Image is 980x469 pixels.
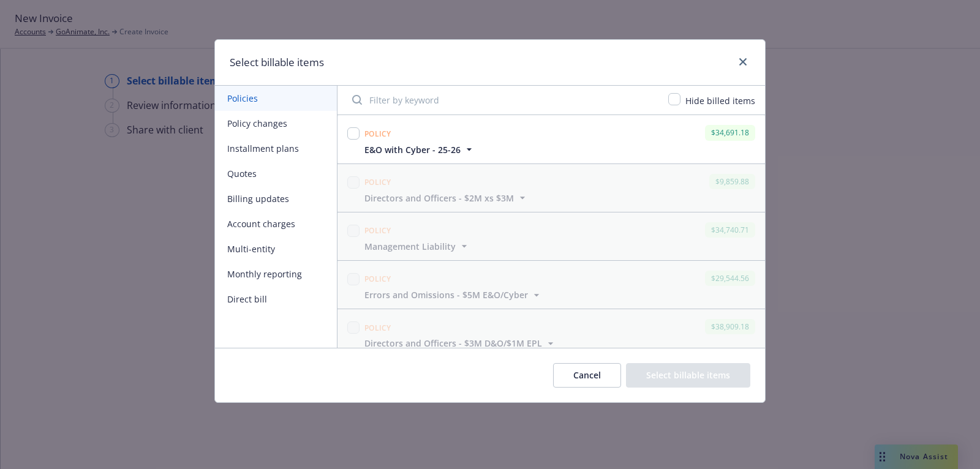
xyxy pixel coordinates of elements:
[705,125,755,140] div: $34,691.18
[364,240,456,253] span: Management Liability
[230,54,324,70] h1: Select billable items
[215,86,337,111] button: Policies
[215,211,337,236] button: Account charges
[337,309,765,357] span: Policy$38,909.18Directors and Officers - $3M D&O/$1M EPL
[337,212,765,260] span: Policy$34,740.71Management Liability
[705,222,755,238] div: $34,740.71
[215,261,337,287] button: Monthly reporting
[215,186,337,211] button: Billing updates
[364,192,529,204] button: Directors and Officers - $2M xs $3M
[364,288,543,301] button: Errors and Omissions - $5M E&O/Cyber
[364,337,542,350] span: Directors and Officers - $3M D&O/$1M EPL
[215,287,337,312] button: Direct bill
[337,261,765,309] span: Policy$29,544.56Errors and Omissions - $5M E&O/Cyber
[685,95,755,107] span: Hide billed items
[364,288,528,301] span: Errors and Omissions - $5M E&O/Cyber
[364,274,391,284] span: Policy
[364,337,557,350] button: Directors and Officers - $3M D&O/$1M EPL
[364,192,514,204] span: Directors and Officers - $2M xs $3M
[364,143,475,156] button: E&O with Cyber - 25-26
[553,363,621,388] button: Cancel
[364,323,391,333] span: Policy
[215,136,337,161] button: Installment plans
[364,225,391,236] span: Policy
[709,174,755,189] div: $9,859.88
[215,236,337,261] button: Multi-entity
[705,319,755,334] div: $38,909.18
[705,271,755,286] div: $29,544.56
[364,177,391,187] span: Policy
[337,164,765,212] span: Policy$9,859.88Directors and Officers - $2M xs $3M
[364,129,391,139] span: Policy
[364,143,461,156] span: E&O with Cyber - 25-26
[215,161,337,186] button: Quotes
[215,111,337,136] button: Policy changes
[345,88,661,112] input: Filter by keyword
[364,240,470,253] button: Management Liability
[736,54,750,69] a: close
